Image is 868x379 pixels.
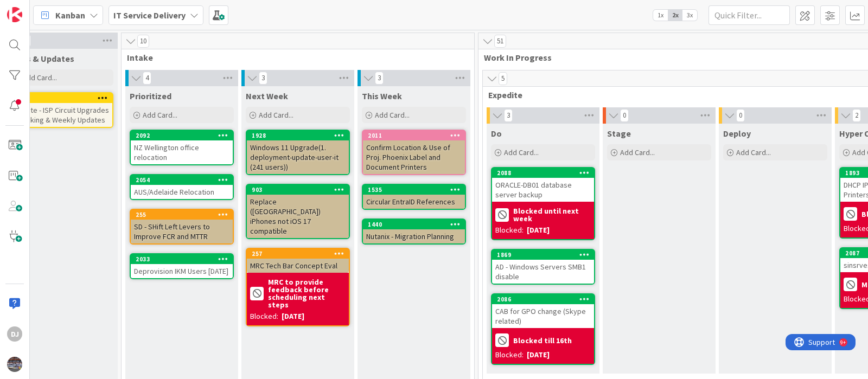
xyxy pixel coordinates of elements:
div: 2092NZ Wellington office relocation [131,131,233,164]
div: 2054 [136,176,233,184]
div: DJ [7,326,22,342]
div: CAB for GPO change (Skype related) [492,304,594,328]
span: Intake [127,52,461,63]
div: SD - SHift Left Levers to Improve FCR and MTTR [131,220,233,243]
div: 1535 [368,186,465,194]
span: 0 [736,109,745,122]
div: 257 [247,249,349,259]
div: 2033 [131,254,233,264]
span: 4 [143,72,151,85]
div: 2011 [363,131,465,140]
div: NZ Wellington office relocation [131,140,233,164]
span: 1x [653,10,668,21]
span: 3 [259,72,267,85]
div: AUS/Adelaide Relocation [131,185,233,199]
div: 2086CAB for GPO change (Skype related) [492,294,594,328]
span: Stage [607,128,631,139]
div: 2092 [136,132,233,139]
div: 2033 [136,255,233,263]
span: 0 [620,109,629,122]
div: Blocked: [495,349,524,361]
div: 2059 [15,94,112,102]
div: 903 [252,186,349,194]
span: 3 [504,109,513,122]
div: 1440Nutanix - Migration Planning [363,220,465,243]
div: 2033Deprovision IKM Users [DATE] [131,254,233,278]
div: 1869 [492,250,594,260]
div: Circular EntraID References [363,195,465,209]
div: 1928 [252,132,349,139]
div: 2088 [497,169,594,177]
div: 1928 [247,131,349,140]
div: 255SD - SHift Left Levers to Improve FCR and MTTR [131,210,233,243]
span: Prioritized [130,91,171,101]
div: 2011Confirm Location & Use of Proj. Phoenix Label and Document Printers [363,131,465,174]
div: 257 [252,250,349,258]
div: 2088 [492,168,594,178]
div: Nutanix - Migration Planning [363,229,465,243]
div: 1535Circular EntraID References [363,185,465,209]
span: Add Card... [375,110,410,120]
span: Do [491,128,502,139]
div: Confirm Location & Use of Proj. Phoenix Label and Document Printers [363,140,465,174]
b: Blocked until next week [513,207,591,222]
div: 257MRC Tech Bar Concept Eval [247,249,349,273]
span: Add Card... [259,110,293,120]
div: [DATE] [282,311,304,322]
div: 2054 [131,175,233,185]
span: 3 [375,72,384,85]
b: MRC to provide feedback before scheduling next steps [268,278,346,309]
div: 255 [136,211,233,219]
img: avatar [7,357,22,372]
div: ORACLE-DB01 database server backup [492,178,594,202]
div: 9+ [55,4,60,13]
div: Blocked: [250,311,278,322]
span: Add Card... [143,110,177,120]
b: Blocked till 16th [513,337,572,344]
span: Add Card... [736,147,771,157]
span: 3x [682,10,697,21]
div: Replace ([GEOGRAPHIC_DATA]) iPhones not iOS 17 compatible [247,195,349,238]
div: 2086 [492,294,594,304]
b: IT Service Delivery [113,10,186,21]
span: News & Updates [9,53,74,64]
div: 2086 [497,296,594,303]
div: Windows 11 Upgrade(1. deployment-update-user-it (241 users)) [247,140,349,174]
span: Kanban [55,9,85,22]
div: 1535 [363,185,465,195]
div: 1869 [497,251,594,259]
div: 1440 [368,221,465,228]
div: 1928Windows 11 Upgrade(1. deployment-update-user-it (241 users)) [247,131,349,174]
span: Next Week [246,91,288,101]
div: 2054AUS/Adelaide Relocation [131,175,233,199]
div: 255 [131,210,233,220]
div: 903 [247,185,349,195]
div: [DATE] [527,224,550,236]
span: 51 [494,35,506,48]
div: 2092 [131,131,233,140]
span: Add Card... [22,73,57,82]
div: Granite - ISP Circuit Upgrades | Tracking & Weekly Updates [10,103,112,127]
div: [DATE] [527,349,550,361]
div: 1869AD - Windows Servers SMB1 disable [492,250,594,284]
span: 2x [668,10,682,21]
span: 2 [852,109,861,122]
span: Support [23,2,49,15]
div: Deprovision IKM Users [DATE] [131,264,233,278]
div: 2088ORACLE-DB01 database server backup [492,168,594,202]
div: AD - Windows Servers SMB1 disable [492,260,594,284]
span: This Week [362,91,402,101]
span: Deploy [723,128,751,139]
div: MRC Tech Bar Concept Eval [247,259,349,273]
div: 2059Granite - ISP Circuit Upgrades | Tracking & Weekly Updates [10,93,112,127]
div: 2059 [10,93,112,103]
img: Visit kanbanzone.com [7,7,22,22]
input: Quick Filter... [709,5,790,25]
div: 2011 [368,132,465,139]
div: 1440 [363,220,465,229]
span: 5 [499,72,507,85]
div: 903Replace ([GEOGRAPHIC_DATA]) iPhones not iOS 17 compatible [247,185,349,238]
div: Blocked: [495,224,524,236]
span: 10 [137,35,149,48]
span: Add Card... [504,147,539,157]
